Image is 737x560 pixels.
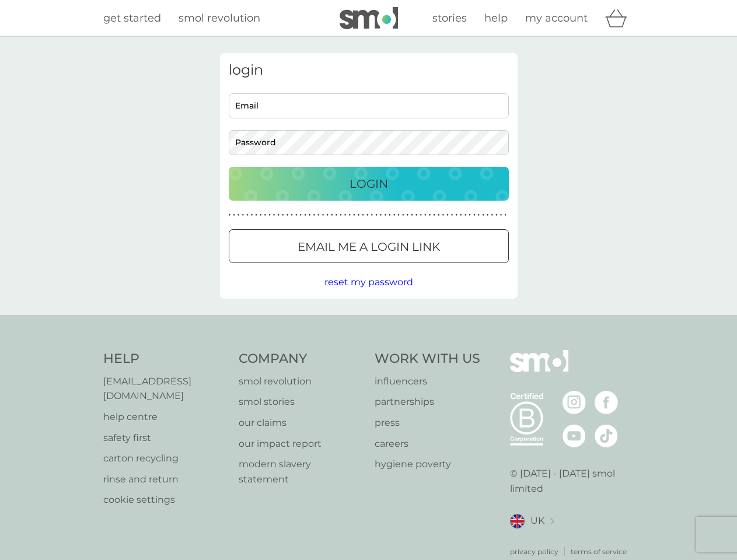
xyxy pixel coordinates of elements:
[179,12,260,24] span: smol revolution
[344,212,347,218] p: ●
[424,212,427,218] p: ●
[103,472,228,487] a: rinse and return
[484,12,508,24] span: help
[460,212,462,218] p: ●
[326,212,329,218] p: ●
[295,212,298,218] p: ●
[407,212,409,218] p: ●
[433,212,435,218] p: ●
[229,229,509,263] button: Email me a login link
[239,350,363,368] h4: Company
[277,212,280,218] p: ●
[287,212,289,218] p: ●
[340,212,342,218] p: ●
[313,212,315,218] p: ●
[510,350,568,390] img: smol
[397,212,400,218] p: ●
[402,212,404,218] p: ●
[605,6,634,30] div: basket
[504,212,507,218] p: ●
[300,212,302,218] p: ●
[464,212,467,218] p: ●
[282,212,284,218] p: ●
[350,174,388,193] p: Login
[500,212,502,218] p: ●
[375,436,480,452] p: careers
[495,212,498,218] p: ●
[179,10,260,27] a: smol revolution
[375,394,480,409] a: partnerships
[595,424,618,447] img: visit the smol Tiktok page
[432,12,467,24] span: stories
[103,350,228,368] h4: Help
[298,237,440,256] p: Email me a login link
[571,546,627,557] a: terms of service
[103,374,228,404] a: [EMAIL_ADDRESS][DOMAIN_NAME]
[103,12,161,24] span: get started
[525,10,588,27] a: my account
[375,415,480,430] a: press
[239,394,363,409] a: smol stories
[264,212,267,218] p: ●
[237,212,240,218] p: ●
[103,451,228,466] a: carton recycling
[348,212,351,218] p: ●
[393,212,396,218] p: ●
[239,374,363,389] a: smol revolution
[291,212,293,218] p: ●
[362,212,364,218] p: ●
[438,212,440,218] p: ●
[317,212,320,218] p: ●
[429,212,431,218] p: ●
[380,212,382,218] p: ●
[273,212,275,218] p: ●
[451,212,453,218] p: ●
[340,7,398,29] img: smol
[239,415,363,430] a: our claims
[469,212,471,218] p: ●
[239,457,363,487] a: modern slavery statement
[484,10,508,27] a: help
[384,212,386,218] p: ●
[309,212,311,218] p: ●
[375,457,480,472] a: hygiene poverty
[432,10,467,27] a: stories
[411,212,413,218] p: ●
[103,430,228,446] a: safety first
[491,212,493,218] p: ●
[510,546,558,557] a: privacy policy
[375,374,480,389] a: influencers
[246,212,249,218] p: ●
[487,212,489,218] p: ●
[304,212,306,218] p: ●
[268,212,271,218] p: ●
[525,12,588,24] span: my account
[550,518,554,524] img: select a new location
[229,167,509,201] button: Login
[103,409,228,425] p: help centre
[229,62,509,79] h3: login
[324,276,413,288] span: reset my password
[353,212,355,218] p: ●
[324,275,413,290] button: reset my password
[595,391,618,414] img: visit the smol Facebook page
[478,212,480,218] p: ●
[510,514,525,528] img: UK flag
[103,492,228,508] a: cookie settings
[229,212,231,218] p: ●
[563,391,586,414] img: visit the smol Instagram page
[322,212,324,218] p: ●
[375,350,480,368] h4: Work With Us
[563,424,586,447] img: visit the smol Youtube page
